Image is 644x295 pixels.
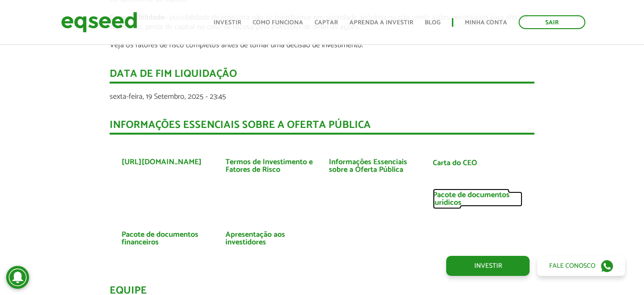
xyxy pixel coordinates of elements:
a: Pacote de documentos jurídicos [433,191,522,207]
a: Aprenda a investir [349,20,413,26]
img: EqSeed [61,10,137,35]
p: Veja os fatores de risco completos antes de tomar uma decisão de investimento. [110,41,534,50]
a: Blog [425,20,440,26]
a: Minha conta [465,20,507,26]
a: [URL][DOMAIN_NAME] [122,158,202,166]
a: Sair [519,15,585,29]
a: Informações Essenciais sobre a Oferta Pública [329,158,419,174]
a: Carta do CEO [433,159,477,167]
a: Termos de Investimento e Fatores de Risco [225,158,315,174]
a: Pacote de documentos financeiros [122,231,211,246]
div: INFORMAÇÕES ESSENCIAIS SOBRE A OFERTA PÚBLICA [110,120,534,135]
a: Como funciona [253,20,303,26]
a: Fale conosco [537,256,625,276]
div: Data de fim liquidação [110,69,534,84]
a: Apresentação aos investidores [225,231,315,246]
a: Investir [446,256,530,276]
span: sexta-feira, 19 Setembro, 2025 - 23:45 [110,90,226,103]
a: Investir [214,20,241,26]
a: Captar [315,20,338,26]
